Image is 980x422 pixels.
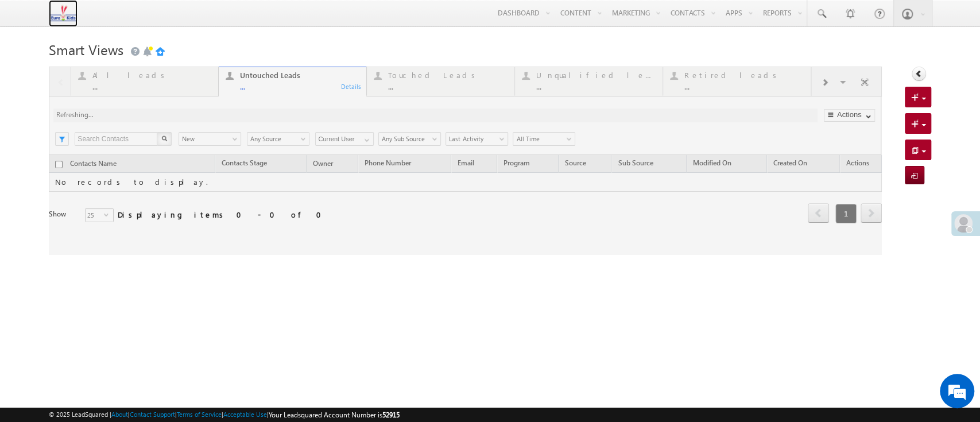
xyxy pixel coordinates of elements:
[111,411,128,418] a: About
[49,40,123,59] span: Smart Views
[177,411,222,418] a: Terms of Service
[269,411,400,419] span: Your Leadsquared Account Number is
[130,411,175,418] a: Contact Support
[382,411,400,419] span: 52915
[49,3,77,23] img: Custom Logo
[49,409,400,420] span: © 2025 LeadSquared | | | | |
[223,411,267,418] a: Acceptable Use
